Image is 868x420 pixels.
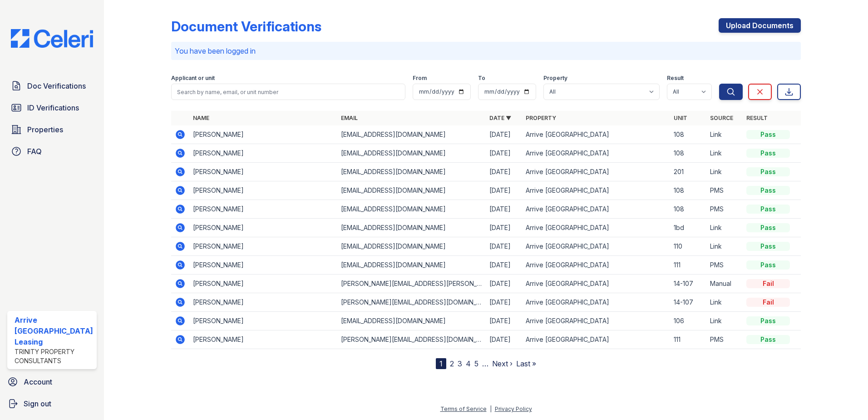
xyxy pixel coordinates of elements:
td: Link [706,144,743,163]
td: [DATE] [486,163,522,181]
td: Arrive [GEOGRAPHIC_DATA] [522,330,671,349]
iframe: chat widget [830,384,859,411]
td: [PERSON_NAME][EMAIL_ADDRESS][DOMAIN_NAME] [337,293,486,312]
span: ID Verifications [27,102,79,113]
td: PMS [706,181,743,200]
td: Arrive [GEOGRAPHIC_DATA] [522,181,671,200]
a: Name [193,115,209,121]
div: | [490,405,492,412]
td: PMS [706,200,743,219]
span: FAQ [27,146,42,157]
div: Fail [746,298,790,307]
td: [PERSON_NAME] [189,163,338,181]
img: CE_Logo_Blue-a8612792a0a2168367f1c8372b55b34899dd931a85d93a1a3d3e32e68fde9ad4.png [4,29,100,48]
td: [DATE] [486,219,522,237]
td: 108 [670,200,706,219]
div: Fail [746,279,790,288]
td: [PERSON_NAME] [189,200,338,219]
a: 3 [458,359,462,368]
a: Property [526,115,556,121]
td: [PERSON_NAME] [189,237,338,256]
div: Pass [746,242,790,251]
td: [PERSON_NAME] [189,293,338,312]
a: 5 [474,359,478,368]
td: Link [706,312,743,330]
td: [DATE] [486,144,522,163]
div: Pass [746,186,790,195]
div: Trinity Property Consultants [15,347,93,365]
td: [PERSON_NAME] [189,125,338,144]
td: [PERSON_NAME] [189,330,338,349]
div: Pass [746,260,790,270]
td: 1bd [670,219,706,237]
td: Arrive [GEOGRAPHIC_DATA] [522,200,671,219]
td: PMS [706,330,743,349]
td: Arrive [GEOGRAPHIC_DATA] [522,275,671,293]
td: [DATE] [486,237,522,256]
p: You have been logged in [175,45,798,56]
span: Sign out [24,398,51,409]
td: [EMAIL_ADDRESS][DOMAIN_NAME] [337,163,486,181]
td: [DATE] [486,275,522,293]
a: Result [746,115,768,121]
div: Document Verifications [171,18,321,35]
td: [EMAIL_ADDRESS][DOMAIN_NAME] [337,256,486,275]
label: Result [667,75,684,82]
td: [EMAIL_ADDRESS][DOMAIN_NAME] [337,125,486,144]
a: ID Verifications [7,99,97,117]
a: Privacy Policy [495,405,532,412]
td: [DATE] [486,181,522,200]
a: 4 [466,359,471,368]
td: [PERSON_NAME] [189,181,338,200]
div: Pass [746,223,790,232]
td: Arrive [GEOGRAPHIC_DATA] [522,237,671,256]
a: Properties [7,120,97,139]
input: Search by name, email, or unit number [171,84,406,100]
td: [DATE] [486,256,522,275]
td: [PERSON_NAME][EMAIL_ADDRESS][PERSON_NAME][DOMAIN_NAME] [337,275,486,293]
td: 106 [670,312,706,330]
td: [EMAIL_ADDRESS][DOMAIN_NAME] [337,200,486,219]
a: Account [4,373,100,391]
a: Email [341,115,358,121]
div: Pass [746,167,790,176]
div: 1 [436,358,446,369]
a: Last » [516,359,536,368]
td: [DATE] [486,293,522,312]
td: [PERSON_NAME] [189,312,338,330]
span: … [482,358,488,369]
td: [EMAIL_ADDRESS][DOMAIN_NAME] [337,144,486,163]
td: Arrive [GEOGRAPHIC_DATA] [522,163,671,181]
td: Link [706,293,743,312]
td: 110 [670,237,706,256]
div: Pass [746,205,790,214]
td: [PERSON_NAME] [189,144,338,163]
span: Properties [27,124,63,135]
td: Arrive [GEOGRAPHIC_DATA] [522,256,671,275]
a: Upload Documents [719,18,801,33]
div: Pass [746,316,790,325]
td: 14-107 [670,293,706,312]
a: Terms of Service [440,405,487,412]
td: [EMAIL_ADDRESS][DOMAIN_NAME] [337,181,486,200]
td: [EMAIL_ADDRESS][DOMAIN_NAME] [337,219,486,237]
td: 108 [670,181,706,200]
a: Source [710,115,733,121]
td: [DATE] [486,330,522,349]
td: [DATE] [486,312,522,330]
a: Date ▼ [489,115,511,121]
td: Link [706,163,743,181]
div: Pass [746,149,790,158]
td: 108 [670,144,706,163]
td: Manual [706,275,743,293]
td: [DATE] [486,200,522,219]
td: [PERSON_NAME] [189,256,338,275]
a: Unit [674,115,687,121]
td: 111 [670,330,706,349]
td: Arrive [GEOGRAPHIC_DATA] [522,125,671,144]
td: [PERSON_NAME] [189,219,338,237]
span: Account [24,376,52,387]
td: Arrive [GEOGRAPHIC_DATA] [522,312,671,330]
td: [EMAIL_ADDRESS][DOMAIN_NAME] [337,312,486,330]
td: [EMAIL_ADDRESS][DOMAIN_NAME] [337,237,486,256]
